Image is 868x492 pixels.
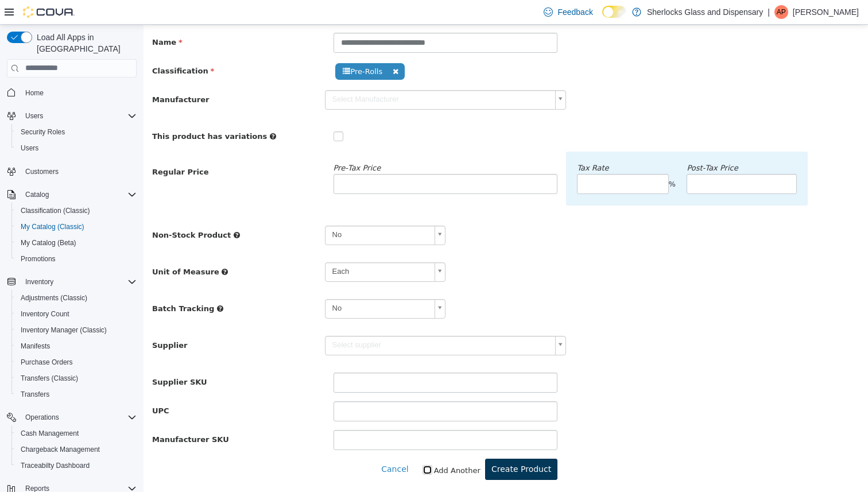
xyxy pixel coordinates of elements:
span: Adjustments (Classic) [16,291,137,305]
button: Customers [2,163,141,180]
span: Security Roles [21,127,65,137]
span: This product has variations [9,107,123,116]
span: Cash Management [21,429,79,438]
span: UPC [9,382,26,390]
span: Classification (Classic) [21,206,90,215]
em: Post‑Tax Price [543,139,594,148]
span: Adjustments (Classic) [21,293,87,303]
span: Load All Apps in [GEOGRAPHIC_DATA] [32,32,137,55]
span: Operations [21,410,137,424]
a: Classification (Classic) [16,204,95,218]
span: Catalog [25,190,49,199]
span: My Catalog (Beta) [16,236,137,250]
a: Transfers [16,388,54,401]
button: Operations [2,409,141,425]
button: Classification (Classic) [11,203,141,219]
button: Manifests [11,338,141,354]
span: No [182,202,286,219]
button: Transfers [11,386,141,402]
span: Select supplier [182,312,408,330]
span: Transfers (Classic) [21,374,78,383]
span: Inventory Manager (Classic) [16,323,137,337]
span: Cash Management [16,427,137,440]
button: Users [11,140,141,156]
button: Inventory [21,275,58,289]
button: Inventory Manager (Classic) [11,322,141,338]
a: Select Manufacturer [181,65,423,85]
span: Chargeback Management [16,443,137,456]
button: Users [21,109,48,123]
span: Purchase Orders [16,355,137,369]
span: Transfers [21,390,49,399]
button: My Catalog (Classic) [11,219,141,235]
a: Chargeback Management [16,443,104,456]
a: Inventory Count [16,307,74,321]
p: | [768,5,770,19]
span: Unit of Measure [9,243,76,251]
a: Purchase Orders [16,355,77,369]
a: Inventory Manager (Classic) [16,323,111,337]
span: My Catalog (Classic) [16,220,137,234]
span: Home [21,86,137,100]
span: Home [25,88,44,98]
label: Add Another [290,440,337,452]
span: Classification (Classic) [16,204,137,218]
span: Pre-Rolls [192,38,261,55]
span: Manufacturer [9,71,65,79]
span: Transfers (Classic) [16,371,137,385]
span: Supplier SKU [9,353,64,362]
span: Inventory Manager (Classic) [21,326,107,335]
span: AP [777,5,786,19]
a: Adjustments (Classic) [16,291,92,305]
button: Inventory [2,274,141,290]
span: Manifests [16,339,137,353]
button: My Catalog (Beta) [11,235,141,251]
div: % [525,150,544,170]
span: Users [25,111,43,121]
button: Adjustments (Classic) [11,290,141,306]
a: Users [16,141,43,155]
span: Manifests [21,342,50,351]
a: Customers [21,165,63,179]
span: My Catalog (Beta) [21,238,76,247]
span: Supplier [9,316,44,325]
span: Regular Price [9,143,65,152]
span: Users [21,144,38,153]
span: No [182,275,286,293]
button: Operations [21,410,64,424]
a: Home [21,86,48,100]
span: Feedback [557,6,592,18]
span: Purchase Orders [21,358,73,367]
a: Feedback [539,1,597,24]
a: My Catalog (Beta) [16,236,81,250]
button: Create Product [342,434,414,455]
span: My Catalog (Classic) [21,222,84,231]
span: Batch Tracking [9,280,71,288]
span: Transfers [16,388,137,401]
a: Each [181,238,302,257]
img: Cova [23,6,75,18]
input: Dark Mode [602,6,626,18]
a: No [181,201,302,220]
a: No [181,274,302,294]
span: Customers [21,164,137,179]
button: Catalog [2,187,141,203]
button: Catalog [21,188,53,202]
span: Operations [25,413,59,422]
em: Pre‑Tax Price [190,139,238,148]
span: Catalog [21,188,137,202]
span: Each [182,238,286,256]
button: Inventory Count [11,306,141,322]
a: Promotions [16,252,60,266]
span: Inventory [21,275,137,289]
span: Traceabilty Dashboard [21,461,90,470]
div: Alexander Pelliccia [774,5,788,19]
span: Traceabilty Dashboard [16,459,137,472]
span: Customers [25,167,59,176]
span: Users [16,141,137,155]
span: Inventory Count [16,307,137,321]
span: Users [21,109,137,123]
button: Transfers (Classic) [11,370,141,386]
button: Traceabilty Dashboard [11,458,141,474]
